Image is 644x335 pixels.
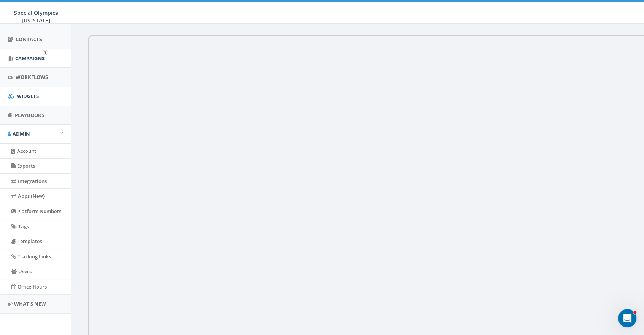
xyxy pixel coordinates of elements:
span: Workflows [16,74,48,80]
span: Contacts [16,36,42,43]
span: Special Olympics [US_STATE] [14,9,58,24]
span: Playbooks [15,112,44,119]
span: Admin [13,130,30,137]
span: Widgets [17,93,39,99]
span: Campaigns [15,55,45,62]
span: Inbox [15,17,32,24]
iframe: Intercom live chat [618,309,636,327]
span: What's New [14,300,46,307]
